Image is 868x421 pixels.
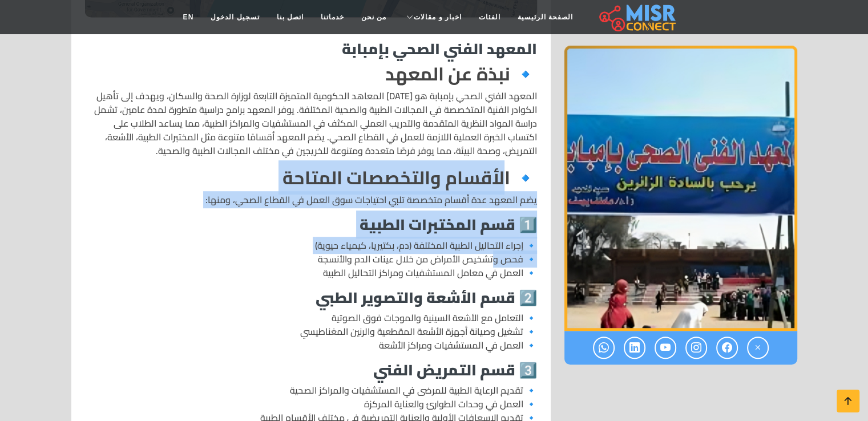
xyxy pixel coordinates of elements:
[316,284,537,311] strong: 2️⃣ قسم الأشعة والتصوير الطبي
[85,89,537,157] p: المعهد الفني الصحي بإمبابة هو [DATE] المعاهد الحكومية المتميزة التابعة لوزارة الصحة والسكان، ويهد...
[599,3,676,31] img: main.misr_connect
[470,6,509,28] a: الفئات
[564,46,797,331] img: المعهد الفني الصحي بإمبابة
[360,211,537,238] strong: 1️⃣ قسم المختبرات الطبية
[175,6,203,28] a: EN
[202,6,268,28] a: تسجيل الدخول
[353,6,395,28] a: من نحن
[385,56,537,91] strong: 🔹 نبذة عن المعهد
[564,46,797,331] div: 1 / 1
[282,160,537,195] strong: 🔹 الأقسام والتخصصات المتاحة
[342,35,537,63] strong: المعهد الفني الصحي بإمبابة
[85,311,537,352] p: 🔹 التعامل مع الأشعة السينية والموجات فوق الصوتية 🔹 تشغيل وصيانة أجهزة الأشعة المقطعية والرنين الم...
[85,238,537,280] p: 🔹 إجراء التحاليل الطبية المختلفة (دم، بكتيريا، كيمياء حيوية) 🔹 فحص وتشخيص الأمراض من خلال عينات ا...
[395,6,470,28] a: اخبار و مقالات
[268,6,312,28] a: اتصل بنا
[509,6,582,28] a: الصفحة الرئيسية
[373,356,537,384] strong: 3️⃣ قسم التمريض الفني
[85,193,537,207] p: يضم المعهد عدة أقسام متخصصة تلبي احتياجات سوق العمل في القطاع الصحي، ومنها:
[312,6,353,28] a: خدماتنا
[414,12,462,22] span: اخبار و مقالات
